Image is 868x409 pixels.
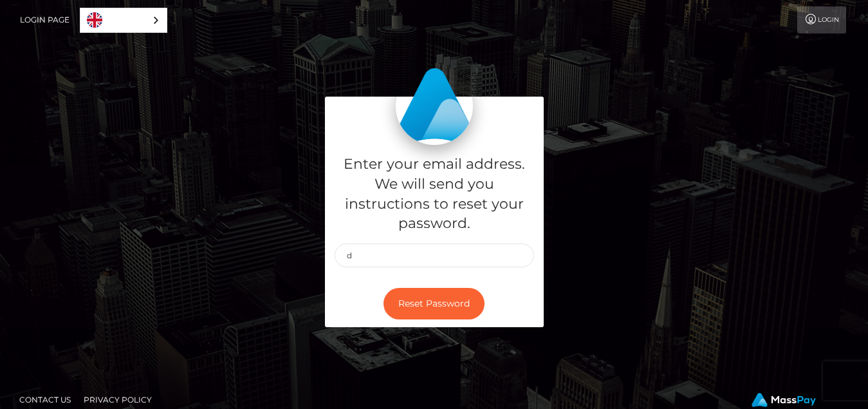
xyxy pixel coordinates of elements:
[80,8,167,33] div: Language
[396,68,473,145] img: MassPay Login
[752,393,816,407] img: MassPay
[335,243,534,267] input: E-mail...
[335,155,534,234] h5: Enter your email address. We will send you instructions to reset your password.
[80,8,167,32] a: English
[797,6,846,33] a: Login
[20,6,69,33] a: Login Page
[383,288,485,319] button: Reset Password
[80,8,167,33] aside: Language selected: English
